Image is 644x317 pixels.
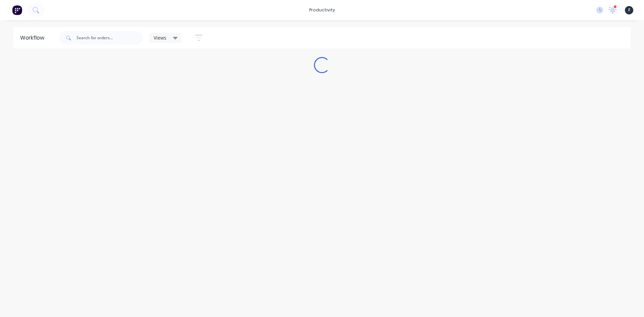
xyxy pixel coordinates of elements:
input: Search for orders... [76,31,143,45]
span: Views [154,34,166,41]
span: F [628,7,630,13]
div: productivity [306,5,338,15]
div: Workflow [20,34,48,42]
img: Factory [12,5,22,15]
